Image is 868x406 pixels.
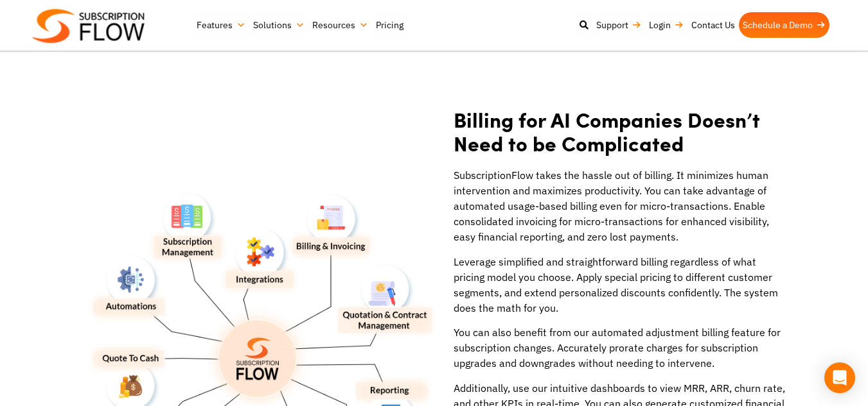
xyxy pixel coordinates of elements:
[249,12,308,38] a: Solutions
[454,108,788,155] h2: Billing for AI Companies Doesn’t Need to be Complicated
[824,362,855,393] div: Open Intercom Messenger
[645,12,687,38] a: Login
[687,12,739,38] a: Contact Us
[32,9,145,43] img: Subscriptionflow
[193,12,249,38] a: Features
[454,254,788,316] p: Leverage simplified and straightforward billing regardless of what pricing model you choose. Appl...
[454,325,788,371] p: You can also benefit from our automated adjustment billing feature for subscription changes. Accu...
[592,12,645,38] a: Support
[372,12,407,38] a: Pricing
[308,12,372,38] a: Resources
[454,167,788,244] p: SubscriptionFlow takes the hassle out of billing. It minimizes human intervention and maximizes p...
[739,12,829,38] a: Schedule a Demo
